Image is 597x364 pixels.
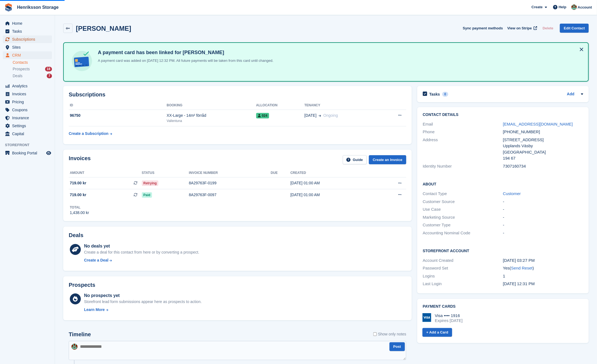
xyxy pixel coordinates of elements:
div: [DATE] 03:27 PM [503,257,583,264]
div: Last Login [423,281,503,287]
div: Yes [503,265,583,271]
span: 719.00 kr [70,180,86,186]
button: Delete [540,24,555,33]
div: [DATE] 01:00 AM [291,180,374,186]
a: menu [3,20,52,27]
span: Subscriptions [12,35,45,43]
span: Retrying [142,180,159,186]
div: No prospects yet [84,292,202,299]
span: Pricing [12,98,45,106]
th: ID [69,101,167,110]
div: Identity Number [423,163,503,170]
h2: [PERSON_NAME] [76,25,131,32]
div: 8A29763F-0199 [189,180,271,186]
span: Insurance [12,114,45,122]
div: Use Case [423,206,503,213]
div: Storefront lead form submissions appear here as prospects to action. [84,299,202,305]
h2: Tasks [429,92,440,97]
a: Henriksson Storage [15,3,61,12]
h2: About [423,181,583,187]
div: [GEOGRAPHIC_DATA] [503,149,583,155]
time: 2025-07-22 10:31:55 UTC [503,281,535,286]
span: Paid [142,192,152,198]
div: Phone [423,129,503,135]
div: Accounting Nominal Code [423,230,503,236]
span: Help [559,4,566,10]
div: - [503,214,583,221]
div: 1,438.00 kr [70,210,89,216]
h2: Contact Details [423,113,583,117]
a: menu [3,51,52,59]
div: Vallentuna [167,118,256,123]
a: + Add a Card [422,328,452,337]
h2: Prospects [69,282,95,288]
span: Sites [12,43,45,51]
div: Customer Source [423,199,503,205]
div: Address [423,137,503,162]
div: 8A29763F-0097 [189,192,271,198]
span: Storefront [5,142,55,148]
h2: Invoices [69,155,91,164]
span: 719.00 kr [70,192,86,198]
a: menu [3,114,52,122]
a: menu [3,35,52,43]
div: - [503,222,583,228]
button: Post [389,342,405,351]
div: 18 [45,67,52,71]
th: Amount [69,169,142,177]
img: stora-icon-8386f47178a22dfd0bd8f6a31ec36ba5ce8667c1dd55bd0f319d3a0aa187defe.svg [4,3,13,12]
a: menu [3,82,52,90]
a: Create an Invoice [369,155,406,164]
span: Coupons [12,106,45,114]
h2: Payment cards [423,304,583,309]
span: CRM [12,51,45,59]
span: Home [12,20,45,27]
h4: A payment card has been linked for [PERSON_NAME] [96,49,273,56]
input: Show only notes [373,331,377,337]
th: Allocation [256,101,305,110]
a: menu [3,122,52,130]
div: - [503,199,583,205]
div: [STREET_ADDRESS] [503,137,583,143]
div: 1 [503,273,583,279]
span: Analytics [12,82,45,90]
p: A payment card was added on [DATE] 12:32 PM. All future payments will be taken from this card unt... [96,58,273,63]
div: Learn More [84,307,105,313]
div: [DATE] 01:00 AM [291,192,374,198]
span: View on Stripe [507,26,532,31]
img: Visa Logo [422,313,431,322]
h2: Timeline [69,331,91,338]
div: 194 67 [503,155,583,162]
a: Add [567,91,574,98]
h2: Storefront Account [423,248,583,253]
div: Expires [DATE] [435,318,463,323]
h2: Deals [69,232,83,238]
a: Guide [343,155,367,164]
a: Send Reset [511,266,532,270]
a: Customer [503,191,521,196]
span: Invoices [12,90,45,98]
div: Visa •••• 1916 [435,313,463,318]
div: Password Set [423,265,503,271]
th: Status [142,169,189,177]
span: Account [578,5,592,10]
div: 0 [442,92,449,97]
div: Account Created [423,257,503,264]
div: [PHONE_NUMBER] [503,129,583,135]
a: View on Stripe [505,24,538,33]
div: Upplands Väsby [503,143,583,149]
th: Created [291,169,374,177]
div: Create a Deal [84,257,109,263]
a: Edit Contact [560,24,589,33]
a: Create a Deal [84,257,199,263]
img: Isak Martinelle [71,344,78,350]
a: [EMAIL_ADDRESS][DOMAIN_NAME] [503,122,573,126]
th: Tenancy [305,101,380,110]
label: Show only notes [373,331,406,337]
span: Deals [13,73,23,79]
a: Contacts [13,60,52,65]
span: Booking Portal [12,149,45,157]
a: menu [3,27,52,35]
span: Tasks [12,27,45,35]
a: Learn More [84,307,202,313]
